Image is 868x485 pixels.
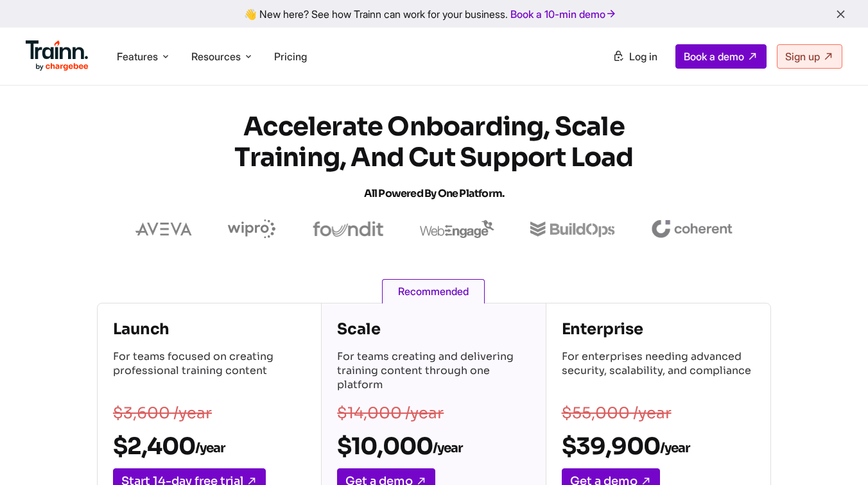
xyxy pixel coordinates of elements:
a: Sign up [777,44,842,69]
h2: $39,900 [562,432,755,461]
div: 👋 New here? See how Trainn can work for your business. [8,8,860,20]
span: Resources [191,49,241,64]
img: foundit logo [312,221,384,237]
sub: /year [433,440,462,456]
span: Features [117,49,158,64]
h4: Enterprise [562,319,755,339]
a: Book a demo [675,44,767,69]
span: All Powered by One Platform. [364,187,505,200]
span: Recommended [382,279,485,303]
img: coherent logo [651,220,733,238]
img: buildops logo [530,221,614,237]
span: Log in [629,50,657,63]
s: $14,000 /year [337,404,444,423]
img: aveva logo [135,223,192,235]
img: wipro logo [228,219,276,239]
sub: /year [195,440,225,456]
s: $55,000 /year [562,404,672,423]
h2: $2,400 [113,432,306,461]
h4: Scale [337,319,530,339]
a: Book a 10-min demo [508,5,620,23]
p: For teams creating and delivering training content through one platform [337,350,530,395]
span: Sign up [785,50,820,63]
img: webengage logo [420,220,494,238]
h1: Accelerate Onboarding, Scale Training, and Cut Support Load [203,112,665,209]
h4: Launch [113,319,306,339]
sub: /year [660,440,690,456]
a: Pricing [274,50,307,63]
img: Trainn Logo [26,40,89,71]
iframe: Chat Widget [804,423,868,485]
p: For enterprises needing advanced security, scalability, and compliance [562,350,755,395]
s: $3,600 /year [113,404,212,423]
h2: $10,000 [337,432,530,461]
a: Log in [605,45,665,68]
span: Book a demo [684,50,744,63]
p: For teams focused on creating professional training content [113,350,306,395]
